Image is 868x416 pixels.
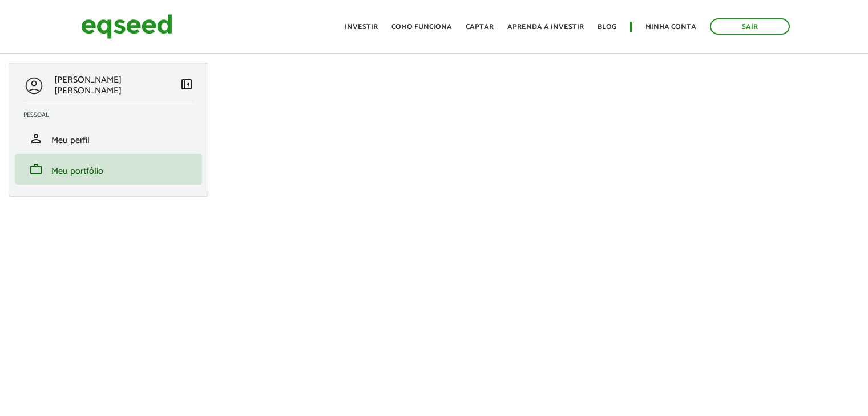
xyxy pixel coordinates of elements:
[645,23,696,31] a: Minha conta
[29,132,43,145] span: person
[15,123,202,154] li: Meu perfil
[29,162,43,176] span: work
[507,23,584,31] a: Aprenda a investir
[180,78,193,91] span: left_panel_close
[15,154,202,185] li: Meu portfólio
[710,18,790,35] a: Sair
[51,133,90,148] span: Meu perfil
[54,75,180,96] p: [PERSON_NAME] [PERSON_NAME]
[23,132,193,145] a: personMeu perfil
[391,23,452,31] a: Como funciona
[51,164,103,179] span: Meu portfólio
[466,23,494,31] a: Captar
[81,11,172,42] img: EqSeed
[23,162,193,176] a: workMeu portfólio
[180,78,193,93] a: Colapsar menu
[597,23,616,31] a: Blog
[345,23,378,31] a: Investir
[23,112,202,119] h2: Pessoal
